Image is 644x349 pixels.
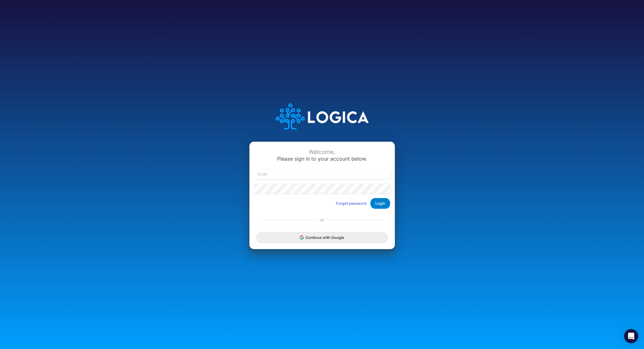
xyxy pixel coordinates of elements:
input: Email [254,169,390,179]
button: Forgot password [332,199,370,208]
button: Continue with Google [256,232,387,243]
div: Welcome, [254,149,390,155]
button: Login [370,198,390,209]
div: Open Intercom Messenger [624,329,638,343]
span: Please sign in to your account below. [277,156,367,162]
